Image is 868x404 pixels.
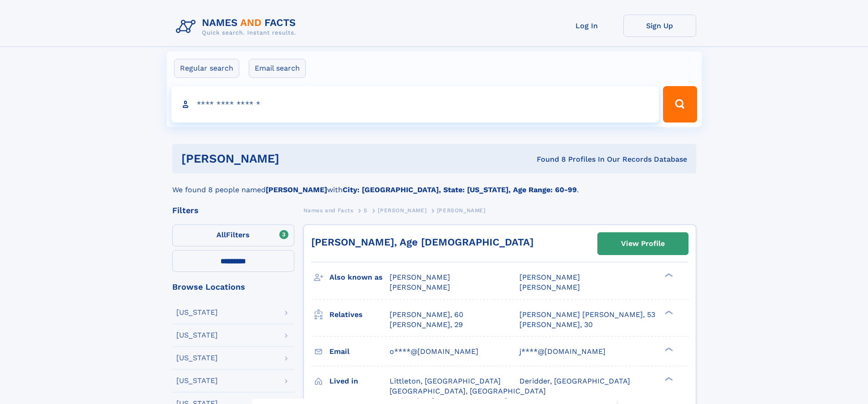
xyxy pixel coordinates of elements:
[437,207,486,214] span: [PERSON_NAME]
[663,376,673,382] div: ❯
[176,377,218,384] div: [US_STATE]
[176,354,218,362] div: [US_STATE]
[550,15,623,37] a: Log In
[390,273,450,281] span: [PERSON_NAME]
[364,207,368,214] span: S
[343,185,577,194] b: City: [GEOGRAPHIC_DATA], State: [US_STATE], Age Range: 60-99
[176,332,218,339] div: [US_STATE]
[171,86,659,123] input: search input
[663,309,673,315] div: ❯
[598,233,688,255] a: View Profile
[181,153,408,164] h1: [PERSON_NAME]
[329,270,390,285] h3: Also known as
[311,236,534,248] a: [PERSON_NAME], Age [DEMOGRAPHIC_DATA]
[623,15,696,37] a: Sign Up
[390,320,463,330] a: [PERSON_NAME], 29
[329,307,390,322] h3: Relatives
[663,272,673,278] div: ❯
[249,59,306,78] label: Email search
[408,154,687,164] div: Found 8 Profiles In Our Records Database
[303,205,354,216] a: Names and Facts
[172,225,294,246] label: Filters
[519,283,580,291] span: [PERSON_NAME]
[172,174,696,195] div: We found 8 people named with .
[216,230,226,239] span: All
[519,273,580,281] span: [PERSON_NAME]
[266,185,327,194] b: [PERSON_NAME]
[364,205,368,216] a: S
[663,86,697,123] button: Search Button
[172,15,303,39] img: Logo Names and Facts
[378,205,426,216] a: [PERSON_NAME]
[663,346,673,352] div: ❯
[390,377,501,385] span: Littleton, [GEOGRAPHIC_DATA]
[172,206,294,215] div: Filters
[172,283,294,291] div: Browse Locations
[378,207,426,214] span: [PERSON_NAME]
[519,310,655,320] a: [PERSON_NAME] [PERSON_NAME], 53
[390,310,463,320] a: [PERSON_NAME], 60
[390,283,450,291] span: [PERSON_NAME]
[519,377,630,385] span: Deridder, [GEOGRAPHIC_DATA]
[390,387,546,395] span: [GEOGRAPHIC_DATA], [GEOGRAPHIC_DATA]
[621,233,665,254] div: View Profile
[329,344,390,359] h3: Email
[329,373,390,389] h3: Lived in
[174,59,239,78] label: Regular search
[519,320,593,330] a: [PERSON_NAME], 30
[176,309,218,316] div: [US_STATE]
